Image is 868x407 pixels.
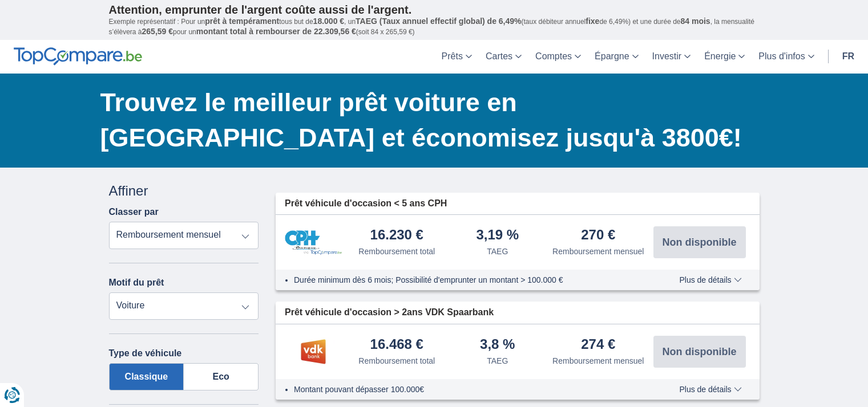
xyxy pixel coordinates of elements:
[109,348,182,359] label: Type de véhicule
[653,226,746,258] button: Non disponible
[435,40,479,74] a: Prêts
[586,17,599,26] span: fixe
[294,384,646,395] li: Montant pouvant dépasser 100.000€
[285,306,494,319] span: Prêt véhicule d'occasion > 2ans VDK Spaarbank
[109,3,760,17] p: Attention, emprunter de l'argent coûte aussi de l'argent.
[679,385,741,393] span: Plus de détails
[552,355,644,367] div: Remboursement mensuel
[663,347,737,357] span: Non disponible
[109,17,760,37] p: Exemple représentatif : Pour un tous but de , un (taux débiteur annuel de 6,49%) et une durée de ...
[370,228,423,243] div: 16.230 €
[285,230,342,255] img: pret personnel CPH Banque
[671,275,750,284] button: Plus de détails
[479,40,528,74] a: Cartes
[653,336,746,368] button: Non disponible
[285,337,342,366] img: pret personnel VDK bank
[581,228,615,243] div: 270 €
[681,17,710,26] span: 84 mois
[358,355,435,367] div: Remboursement total
[109,181,259,201] div: Affiner
[294,274,646,286] li: Durée minimum dès 6 mois; Possibilité d'emprunter un montant > 100.000 €
[476,228,519,243] div: 3,19 %
[835,40,861,74] a: fr
[109,363,184,390] label: Classique
[142,27,173,36] span: 265,59 €
[752,40,821,74] a: Plus d'infos
[480,337,515,353] div: 3,8 %
[588,40,645,74] a: Épargne
[581,337,615,353] div: 274 €
[552,246,644,257] div: Remboursement mensuel
[14,47,142,66] img: TopCompare
[109,278,164,288] label: Motif du prêt
[184,363,259,390] label: Eco
[196,27,356,36] span: montant total à rembourser de 22.309,56 €
[205,17,279,26] span: prêt à tempérament
[679,276,741,284] span: Plus de détails
[487,355,508,367] div: TAEG
[109,207,159,217] label: Classer par
[370,337,423,353] div: 16.468 €
[487,246,508,257] div: TAEG
[358,246,435,257] div: Remboursement total
[528,40,588,74] a: Comptes
[100,85,760,156] h1: Trouvez le meilleur prêt voiture en [GEOGRAPHIC_DATA] et économisez jusqu'à 3800€!
[313,17,345,26] span: 18.000 €
[671,385,750,394] button: Plus de détails
[645,40,698,74] a: Investir
[697,40,752,74] a: Énergie
[285,197,447,210] span: Prêt véhicule d'occasion < 5 ans CPH
[356,17,521,26] span: TAEG (Taux annuel effectif global) de 6,49%
[663,237,737,247] span: Non disponible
